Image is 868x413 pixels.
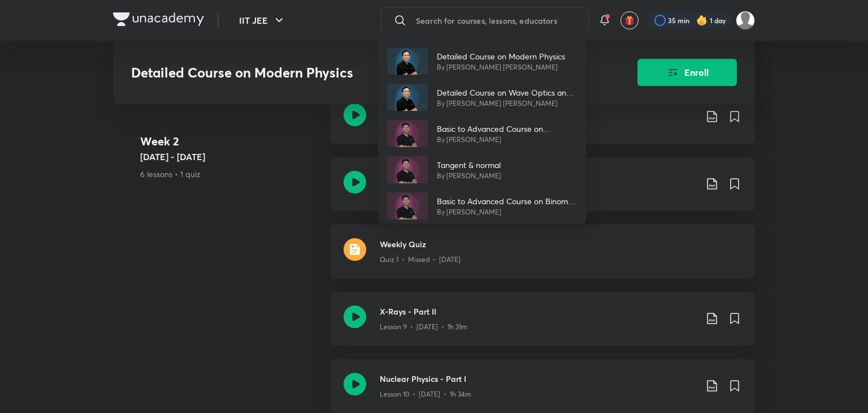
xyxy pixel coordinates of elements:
[378,115,586,152] a: AvatarBasic to Advanced Course on Application of DerivativeBy [PERSON_NAME]
[378,43,586,79] a: AvatarDetailed Course on Modern PhysicsBy [PERSON_NAME] [PERSON_NAME]
[437,123,577,135] p: Basic to Advanced Course on Application of Derivative
[437,207,577,217] p: By [PERSON_NAME]
[387,120,428,147] img: Avatar
[437,62,565,72] p: By [PERSON_NAME] [PERSON_NAME]
[437,171,501,181] p: By [PERSON_NAME]
[437,159,501,171] p: Tangent & normal
[437,87,577,98] p: Detailed Course on Wave Optics and Electromagnetic Waves
[437,195,577,207] p: Basic to Advanced Course on Binomial Theorem & Determinant for JEE 2025 Droppers
[378,79,586,115] a: AvatarDetailed Course on Wave Optics and Electromagnetic WavesBy [PERSON_NAME] [PERSON_NAME]
[437,50,565,62] p: Detailed Course on Modern Physics
[437,135,577,145] p: By [PERSON_NAME]
[437,98,577,109] p: By [PERSON_NAME] [PERSON_NAME]
[387,84,428,111] img: Avatar
[387,156,428,183] img: Avatar
[378,188,586,224] a: AvatarBasic to Advanced Course on Binomial Theorem & Determinant for JEE 2025 DroppersBy [PERSON_...
[387,192,428,220] img: Avatar
[378,152,586,188] a: AvatarTangent & normalBy [PERSON_NAME]
[387,48,428,75] img: Avatar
